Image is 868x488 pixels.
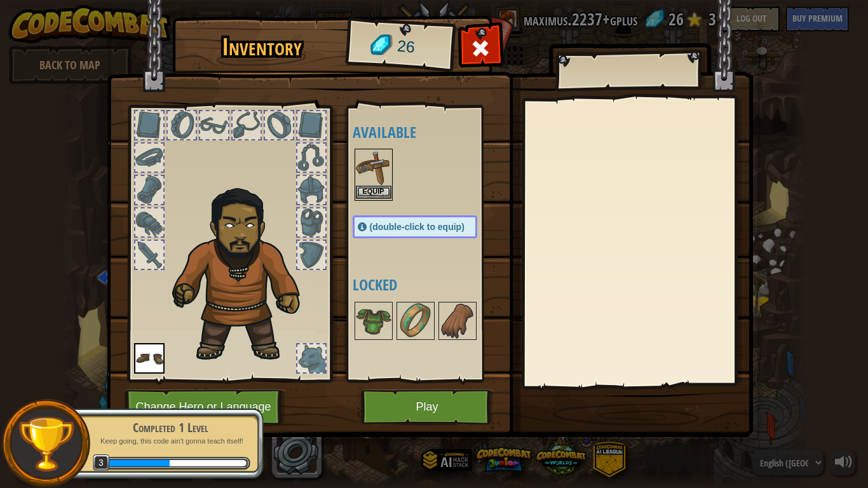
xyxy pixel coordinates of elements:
h4: Locked [353,276,503,293]
div: Completed 1 Level [90,419,250,437]
div: 30 XP earned [107,460,170,466]
img: trophy.png [17,415,75,473]
img: portrait.png [356,150,391,186]
div: 18 XP until level 4 [170,460,246,466]
span: (double-click to equip) [370,222,465,232]
span: 3 [93,454,110,471]
button: Change Hero or Language [125,390,286,424]
button: Equip [356,186,391,199]
img: duelist_hair.png [166,179,322,363]
span: 26 [396,35,416,59]
img: portrait.png [356,303,391,339]
img: portrait.png [398,303,433,339]
p: Keep going, this code ain't gonna teach itself! [90,437,250,446]
img: portrait.png [134,343,165,374]
button: Play [361,390,494,424]
h1: Inventory [181,34,343,60]
img: portrait.png [440,303,475,339]
h4: Available [353,124,503,140]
